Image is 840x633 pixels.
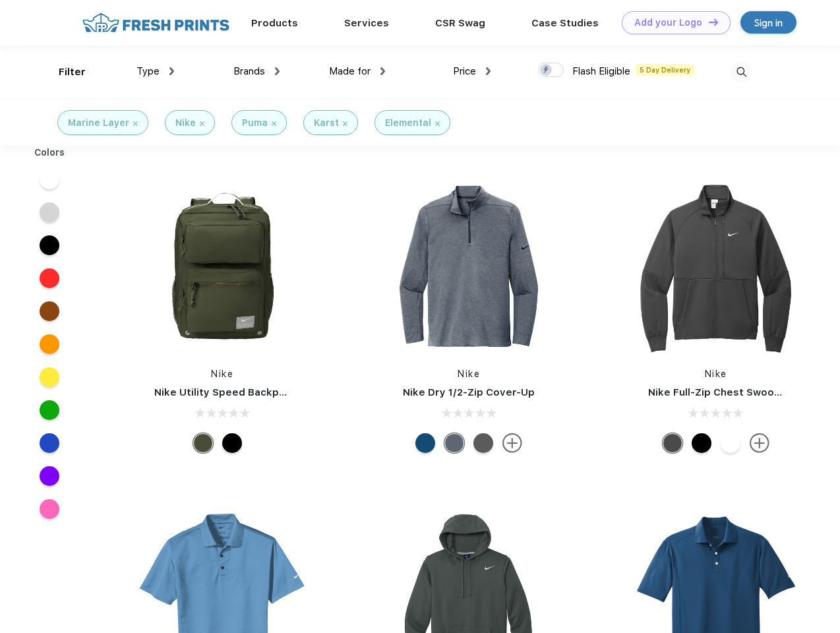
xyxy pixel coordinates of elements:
span: Type [136,65,160,77]
img: dropdown.png [169,67,174,75]
div: Navy Heather [444,433,464,453]
img: filter_cancel.svg [272,121,276,126]
img: more.svg [502,433,522,453]
img: desktop_search.svg [731,61,752,83]
img: DT [709,18,718,26]
img: filter_cancel.svg [435,121,440,126]
img: dropdown.png [380,67,385,75]
a: Nike Dry 1/2-Zip Cover-Up [403,386,535,398]
img: filter_cancel.svg [200,121,204,126]
a: Nike [458,369,480,379]
span: Price [453,65,476,77]
a: CSR Swag [435,17,485,29]
div: Anthracite [663,433,682,453]
div: Karst [314,116,339,130]
div: Add your Logo [634,17,702,28]
a: Nike Full-Zip Chest Swoosh Jacket [648,386,824,398]
div: Black Heather [473,433,493,453]
img: filter_cancel.svg [133,121,138,126]
div: Puma [242,116,268,130]
div: Elemental [385,116,431,130]
img: func=resize&h=266 [135,179,310,354]
span: Made for [329,65,371,77]
div: Nike [175,116,196,130]
a: Nike Utility Speed Backpack [154,386,297,398]
img: dropdown.png [486,67,491,75]
div: Black [222,433,242,453]
img: dropdown.png [275,67,280,75]
a: Nike [211,369,233,379]
div: Marine Layer [68,116,129,130]
div: Colors [24,146,75,160]
div: Sign in [754,15,783,30]
img: filter_cancel.svg [343,121,347,126]
div: Cargo Khaki [193,433,213,453]
span: 5 Day Delivery [636,64,694,76]
div: Filter [59,65,86,80]
div: Gym Blue [415,433,435,453]
img: func=resize&h=266 [381,179,556,354]
div: Black [692,433,711,453]
a: Sign in [740,11,796,34]
img: more.svg [750,433,769,453]
div: White [721,433,740,453]
img: fo%20logo%202.webp [78,11,233,34]
a: Products [251,17,298,29]
a: Services [344,17,389,29]
span: Brands [233,65,265,77]
a: Nike [705,369,727,379]
img: func=resize&h=266 [628,179,804,354]
span: Flash Eligible [572,65,630,77]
